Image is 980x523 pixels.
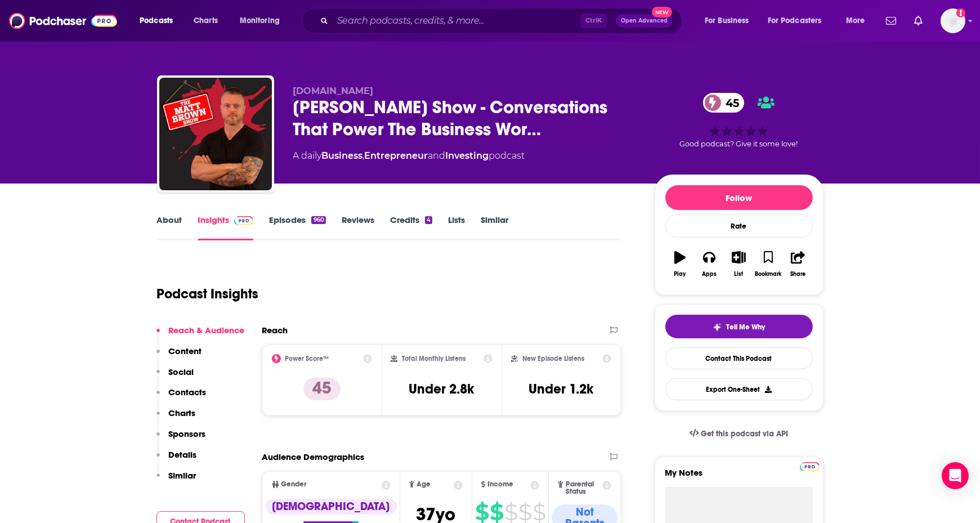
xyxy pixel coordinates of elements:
input: Search podcasts, credits, & more... [333,12,580,30]
h2: Audience Demographics [262,452,365,462]
img: User Profile [941,8,965,33]
span: Get this podcast via API [701,429,788,439]
span: $ [490,503,503,521]
button: Share [783,244,812,284]
span: , [363,150,365,161]
button: Reach & Audience [156,325,245,346]
a: Charts [186,12,225,30]
span: 45 [714,93,745,113]
div: 960 [311,216,325,224]
h3: Under 1.2k [529,381,594,397]
h3: Under 2.8k [409,381,474,397]
span: More [846,13,865,29]
span: Tell Me Why [726,323,765,332]
p: Content [169,346,202,356]
img: Podchaser Pro [234,216,254,225]
button: Open AdvancedNew [616,14,673,28]
button: open menu [760,12,838,30]
span: New [652,7,672,17]
div: A daily podcast [293,149,525,163]
span: [DOMAIN_NAME] [293,86,374,96]
p: Details [169,449,197,460]
a: Show notifications dropdown [910,11,927,30]
button: Follow [665,185,813,210]
a: Lists [448,214,465,240]
span: Gender [281,481,307,488]
a: Get this podcast via API [681,420,798,448]
div: Share [790,271,806,278]
span: Open Advanced [621,18,668,24]
a: Podchaser - Follow, Share and Rate Podcasts [9,10,117,32]
button: open menu [232,12,294,30]
button: Details [156,449,197,470]
p: Sponsors [169,428,206,439]
div: Apps [702,271,717,278]
span: Monitoring [240,13,280,29]
svg: Add a profile image [956,8,965,17]
a: Investing [446,150,489,161]
img: Matt Brown Show - Conversations That Power The Business World. [159,78,272,190]
p: Social [169,366,194,377]
button: Contacts [156,387,207,408]
div: Rate [665,214,813,238]
a: Entrepreneur [365,150,428,161]
span: Parental Status [566,481,601,495]
div: 4 [425,216,432,224]
button: List [724,244,753,284]
div: Open Intercom Messenger [942,462,969,489]
a: 45 [703,93,745,113]
h2: Reach [262,325,288,336]
a: Reviews [342,214,374,240]
div: Play [674,271,686,278]
span: $ [532,503,545,521]
p: Charts [169,408,196,418]
a: Business [322,150,363,161]
button: open menu [838,12,879,30]
button: open menu [132,12,187,30]
span: $ [475,503,489,521]
button: Show profile menu [941,8,965,33]
div: Search podcasts, credits, & more... [312,8,693,34]
span: Age [417,481,431,488]
p: Contacts [169,387,207,397]
span: Charts [194,13,218,29]
span: Good podcast? Give it some love! [680,140,798,148]
label: My Notes [665,467,813,487]
a: InsightsPodchaser Pro [198,214,254,240]
button: Content [156,346,202,366]
span: $ [518,503,531,521]
div: 45Good podcast? Give it some love! [655,86,824,155]
a: About [157,214,182,240]
span: Logged in as patiencebaldacci [941,8,965,33]
p: 45 [303,378,341,400]
button: Export One-Sheet [665,378,813,400]
h1: Podcast Insights [157,285,259,302]
a: Show notifications dropdown [881,11,901,30]
button: Social [156,366,194,387]
span: For Podcasters [768,13,822,29]
span: For Business [705,13,749,29]
div: Bookmark [755,271,781,278]
div: List [735,271,744,278]
a: Similar [481,214,508,240]
a: Episodes960 [269,214,325,240]
span: Ctrl K [580,14,607,28]
span: $ [504,503,517,521]
p: Reach & Audience [169,325,245,336]
button: Play [665,244,695,284]
button: open menu [697,12,763,30]
button: Charts [156,408,196,428]
h2: New Episode Listens [522,355,584,363]
a: Pro website [800,461,820,471]
button: Bookmark [754,244,783,284]
img: tell me why sparkle [713,323,722,332]
a: Credits4 [390,214,432,240]
a: Contact This Podcast [665,347,813,369]
span: Income [487,481,513,488]
button: tell me why sparkleTell Me Why [665,315,813,338]
p: Similar [169,470,196,481]
span: and [428,150,446,161]
h2: Total Monthly Listens [402,355,466,363]
button: Apps [695,244,724,284]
